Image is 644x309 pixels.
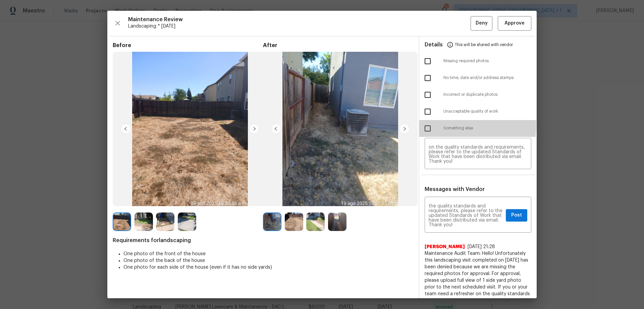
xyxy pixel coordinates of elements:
button: Post [506,209,527,222]
span: Deny [476,19,488,28]
span: Maintenance Review [128,16,471,23]
span: No time, date and/or address stamps [443,75,531,81]
span: Details [425,37,443,53]
li: One photo of the back of the house [123,257,413,264]
textarea: Maintenance Audit Team: Hello! Unfortunately, this landscaping visit completed on [DATE] has been... [429,204,503,227]
div: Something else [419,120,537,137]
img: left-chevron-button-url [271,123,281,134]
span: Something else [443,125,531,131]
span: [DATE] 21:28 [468,244,495,249]
span: Missing required photos [443,58,531,64]
li: One photo for each side of the house (even if it has no side yards) [123,264,413,271]
span: After [263,42,413,49]
span: Requirements for landscaping [113,237,413,244]
span: Incorrect or duplicate photos [443,92,531,98]
button: Deny [471,16,492,31]
span: Approve [504,19,525,28]
span: Landscaping * [DATE] [128,23,471,30]
span: Unacceptable quality of work [443,109,531,114]
textarea: Maintenance Audit Team: Hello! Unfortunately, this landscaping visit completed on [DATE] has been... [429,145,527,164]
span: Before [113,42,263,49]
div: Incorrect or duplicate photos [419,86,537,103]
button: Approve [498,16,531,31]
span: Messages with Vendor [425,187,485,192]
div: Unacceptable quality of work [419,103,537,120]
li: One photo of the front of the house [123,250,413,257]
span: This will be shared with vendor [455,37,513,53]
div: No time, date and/or address stamps [419,70,537,86]
span: [PERSON_NAME] [425,243,465,250]
img: right-chevron-button-url [399,123,410,134]
img: left-chevron-button-url [120,123,131,134]
span: Post [511,211,522,220]
div: Missing required photos [419,53,537,70]
img: right-chevron-button-url [249,123,260,134]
